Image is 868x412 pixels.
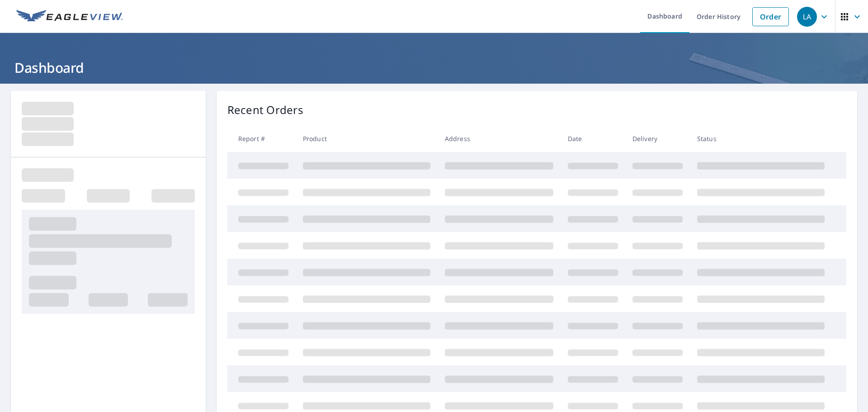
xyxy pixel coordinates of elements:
[16,10,123,24] img: EV Logo
[752,7,789,26] a: Order
[227,102,303,118] p: Recent Orders
[438,125,561,152] th: Address
[296,125,438,152] th: Product
[11,58,857,77] h1: Dashboard
[625,125,690,152] th: Delivery
[561,125,625,152] th: Date
[227,125,296,152] th: Report #
[797,7,817,27] div: LA
[690,125,832,152] th: Status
